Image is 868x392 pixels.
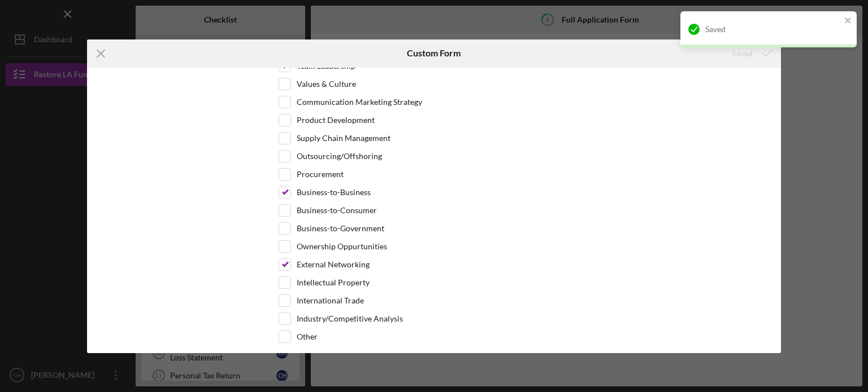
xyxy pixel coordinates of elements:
div: Saved [705,25,841,34]
label: Other [297,331,318,342]
label: Outsourcing/Offshoring [297,151,382,162]
label: Product Development [297,114,375,126]
label: Intellectual Property [297,277,370,288]
label: External Networking [297,259,370,270]
label: Business-to-Consumer [297,205,377,216]
label: Values & Culture [297,78,356,90]
label: Supply Chain Management [297,133,390,144]
label: Business-to-Business [297,187,371,198]
label: Procurement [297,169,344,180]
label: International Trade [297,295,364,306]
h6: Custom Form [407,48,461,58]
button: close [844,16,852,27]
label: Business-to-Government [297,223,384,234]
label: Communication Marketing Strategy [297,96,422,108]
label: Ownership Oppurtunities [297,241,387,252]
label: Industry/Competitive Analysis [297,313,403,324]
